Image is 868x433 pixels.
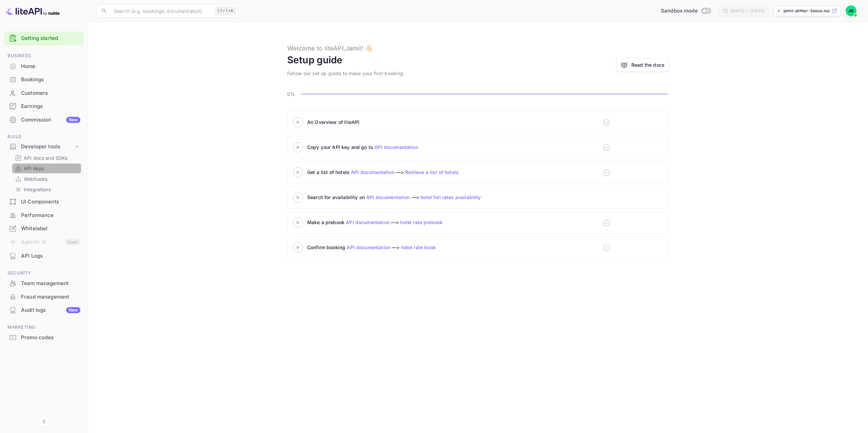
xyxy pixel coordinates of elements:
a: API documentation [374,144,418,150]
div: Performance [21,212,80,219]
div: Earnings [4,100,84,113]
a: UI Components [4,195,84,208]
a: hotel rate book [401,244,436,250]
div: CommissionNew [4,113,84,127]
p: API docs and SDKs [24,154,68,161]
span: Business [4,52,84,60]
div: Whitelabel [21,225,80,233]
a: CommissionNew [4,113,84,126]
div: Get a list of hotels —> [307,169,477,176]
a: API docs and SDKs [15,154,78,161]
input: Search (e.g. bookings, documentation) [110,4,212,18]
div: Follow our set up guide to make your first booking [287,70,403,77]
div: Earnings [21,103,80,110]
a: Bookings [4,73,84,86]
div: New [66,307,80,313]
a: Home [4,60,84,72]
div: API Keys [12,164,81,173]
div: Performance [4,209,84,222]
div: New [66,117,80,123]
img: LiteAPI logo [5,5,60,16]
a: hotel rate prebook [400,219,442,225]
p: Integrations [24,186,51,193]
a: API documentation [347,244,390,250]
a: Team management [4,277,84,289]
a: Earnings [4,100,84,112]
div: Promo codes [21,334,80,342]
a: Audit logsNew [4,304,84,316]
a: API Logs [4,250,84,262]
div: Developer tools [4,141,84,153]
div: Switch to Production mode [658,7,713,15]
div: Fraud management [21,293,80,301]
a: Whitelabel [4,222,84,235]
a: Webhooks [15,175,78,182]
a: API documentation [346,219,390,225]
div: Team management [4,277,84,290]
div: An Overview of liteAPI [307,118,477,126]
div: UI Components [4,195,84,209]
div: Confirm booking —> [307,244,477,251]
span: Security [4,269,84,277]
div: Developer tools [21,143,74,151]
a: Customers [4,87,84,99]
span: Sandbox mode [661,7,698,15]
button: Collapse navigation [38,415,50,428]
div: [DATE] — [DATE] [731,8,765,14]
a: API documentation [351,169,395,175]
div: UI Components [21,198,80,206]
div: Home [4,60,84,73]
a: Retrieve a list of hotels [405,169,459,175]
div: Home [21,63,80,70]
a: Integrations [15,186,78,193]
img: Jamil Akhtar [846,5,856,16]
p: 0% [287,90,299,98]
div: Setup guide [287,53,343,67]
div: Fraud management [4,290,84,304]
p: Webhooks [24,175,47,182]
div: Customers [21,89,80,97]
span: Build [4,133,84,140]
div: Welcome to liteAPI, Jamil ! 👋🏻 [287,44,372,53]
div: Bookings [21,76,80,84]
a: API documentation [366,194,410,200]
a: Getting started [21,35,80,42]
span: Marketing [4,324,84,331]
a: API Keys [15,165,78,172]
div: Search for availability on —> [307,194,545,201]
div: Integrations [12,185,81,194]
p: API Keys [24,165,44,172]
p: jamil-akhtar-3soua.nui... [784,8,831,14]
div: Promo codes [4,331,84,344]
a: Promo codes [4,331,84,344]
a: hotel full rates availability [420,194,481,200]
div: Team management [21,280,80,287]
div: Make a prebook —> [307,219,477,226]
div: Ctrl+K [215,6,236,15]
div: Commission [21,116,80,124]
div: API Logs [21,252,80,260]
a: Read the docs [631,61,665,68]
a: Fraud management [4,290,84,303]
div: Audit logs [21,306,80,314]
div: Webhooks [12,174,81,184]
div: Copy your API key and go to [307,144,477,151]
div: Whitelabel [4,222,84,235]
div: API docs and SDKs [12,153,81,163]
div: Getting started [4,31,84,45]
div: Audit logsNew [4,304,84,317]
div: API Logs [4,250,84,263]
div: Customers [4,87,84,100]
div: Bookings [4,73,84,86]
a: Performance [4,209,84,221]
a: Read the docs [616,58,669,71]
